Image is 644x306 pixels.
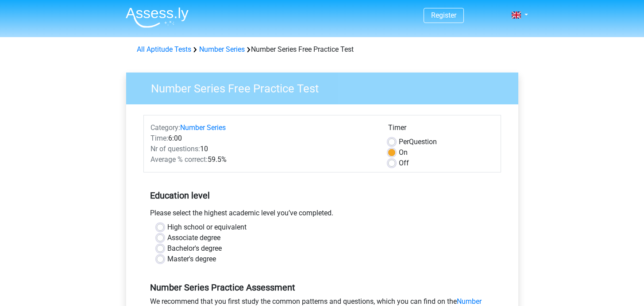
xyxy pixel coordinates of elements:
span: Per [399,138,409,146]
span: Nr of questions: [150,145,200,153]
h5: Education level [150,187,494,204]
label: Bachelor's degree [167,243,222,254]
div: Please select the highest academic level you’ve completed. [143,208,501,222]
label: On [399,147,408,158]
h5: Number Series Practice Assessment [150,282,494,293]
a: Number Series [180,123,226,132]
div: 6:00 [144,133,382,144]
span: Time: [150,134,168,142]
label: Question [399,137,437,147]
div: 59.5% [144,154,382,165]
a: Register [431,11,456,19]
a: All Aptitude Tests [137,45,191,54]
div: Timer [388,122,494,137]
span: Average % correct: [150,155,208,164]
div: 10 [144,144,382,154]
label: Off [399,158,409,168]
div: Number Series Free Practice Test [133,44,511,55]
label: Associate degree [167,233,220,243]
span: Category: [150,123,180,132]
label: Master's degree [167,254,216,264]
h3: Number Series Free Practice Test [140,78,512,96]
a: Number Series [199,45,245,54]
label: High school or equivalent [167,222,247,233]
img: Assessly [126,7,189,28]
